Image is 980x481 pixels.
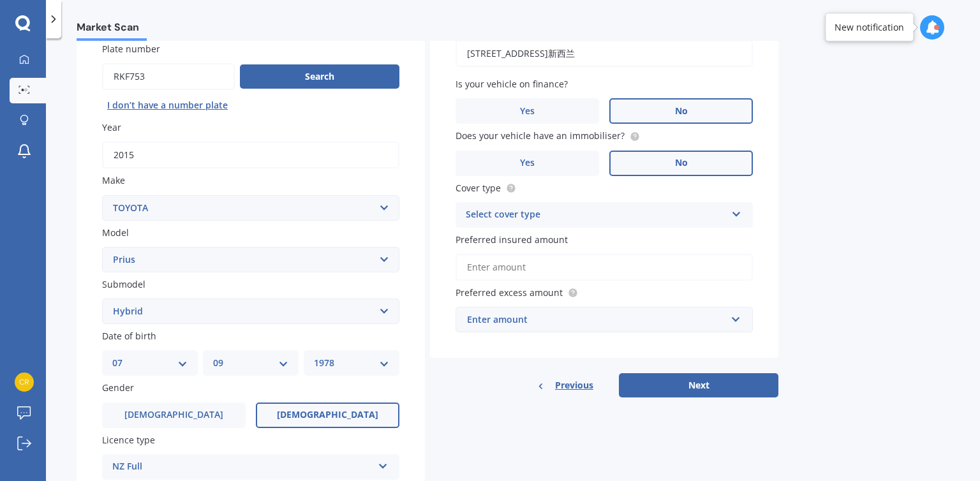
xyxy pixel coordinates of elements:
[619,373,778,397] button: Next
[456,286,563,299] span: Preferred excess amount
[102,278,145,290] span: Submodel
[467,313,726,327] div: Enter amount
[102,175,125,187] span: Make
[102,330,156,342] span: Date of birth
[102,63,235,90] input: Enter plate number
[124,410,223,420] span: [DEMOGRAPHIC_DATA]
[277,410,378,420] span: [DEMOGRAPHIC_DATA]
[102,142,399,168] input: YYYY
[456,182,501,194] span: Cover type
[456,40,753,67] input: Enter address
[102,382,134,394] span: Gender
[456,78,568,90] span: Is your vehicle on finance?
[102,121,121,133] span: Year
[675,106,688,117] span: No
[675,158,688,168] span: No
[466,207,726,223] div: Select cover type
[15,373,34,392] img: 74502827aed9a9863463e3a6b28cc560
[102,95,233,115] button: I don’t have a number plate
[520,158,535,168] span: Yes
[102,434,155,446] span: Licence type
[102,43,160,55] span: Plate number
[456,254,753,281] input: Enter amount
[555,376,593,395] span: Previous
[102,226,129,239] span: Model
[112,459,373,475] div: NZ Full
[456,233,568,246] span: Preferred insured amount
[520,106,535,117] span: Yes
[77,21,147,38] span: Market Scan
[240,64,399,89] button: Search
[456,130,625,142] span: Does your vehicle have an immobiliser?
[835,21,904,34] div: New notification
